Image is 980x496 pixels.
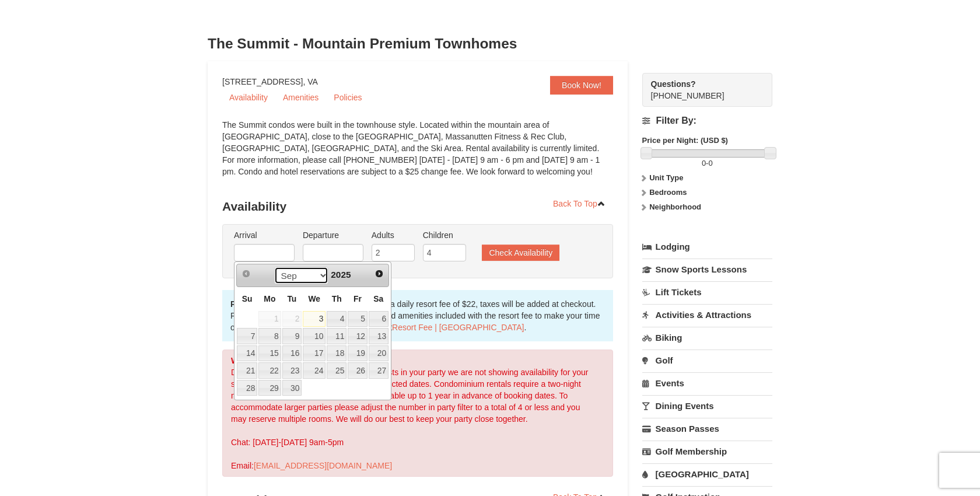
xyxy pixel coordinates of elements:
[550,76,613,95] a: Book Now!
[642,304,772,326] a: Activities & Attractions
[374,269,384,278] span: Next
[303,229,363,241] label: Departure
[369,328,388,344] a: 13
[303,362,325,379] a: 24
[303,328,325,344] a: 10
[231,356,283,365] strong: We are sorry!
[222,290,613,341] div: the nightly rates below include a daily resort fee of $22, taxes will be added at checkout. For m...
[482,244,559,261] button: Check Availability
[423,229,466,241] label: Children
[282,328,302,344] a: 9
[258,380,281,396] a: 29
[287,294,296,303] span: Tuesday
[642,158,772,169] label: -
[642,418,772,439] a: Season Passes
[327,311,346,327] a: 4
[237,328,257,344] a: 7
[348,362,367,379] a: 26
[702,159,706,167] span: 0
[392,323,524,332] a: Resort Fee | [GEOGRAPHIC_DATA]
[258,311,281,327] span: 1
[234,229,295,241] label: Arrival
[258,328,281,344] a: 8
[642,236,772,257] a: Lodging
[327,345,346,362] a: 18
[373,294,383,303] span: Saturday
[242,294,253,303] span: Sunday
[237,362,257,379] a: 21
[649,173,683,182] strong: Unit Type
[222,119,613,189] div: The Summit condos were built in the townhouse style. Located within the mountain area of [GEOGRAP...
[348,311,367,327] a: 5
[353,294,362,303] span: Friday
[372,229,415,241] label: Adults
[651,78,751,100] span: [PHONE_NUMBER]
[238,266,254,282] a: Prev
[348,345,367,362] a: 19
[642,463,772,485] a: [GEOGRAPHIC_DATA]
[327,328,346,344] a: 11
[642,327,772,348] a: Biking
[651,79,696,89] strong: Questions?
[642,441,772,462] a: Golf Membership
[222,195,613,218] h3: Availability
[327,89,369,106] a: Policies
[642,395,772,417] a: Dining Events
[282,311,302,327] span: 2
[282,362,302,379] a: 23
[258,345,281,362] a: 15
[222,350,613,477] div: Due to the dates selected or number of guests in your party we are not showing availability for y...
[242,269,251,278] span: Prev
[642,136,728,145] strong: Price per Night: (USD $)
[222,89,275,106] a: Availability
[258,362,281,379] a: 22
[276,89,325,106] a: Amenities
[308,294,320,303] span: Wednesday
[303,345,325,362] a: 17
[254,461,392,470] a: [EMAIL_ADDRESS][DOMAIN_NAME]
[237,380,257,396] a: 28
[303,311,325,327] a: 3
[327,362,346,379] a: 25
[332,294,342,303] span: Thursday
[649,202,701,211] strong: Neighborhood
[369,362,388,379] a: 27
[237,345,257,362] a: 14
[371,266,387,282] a: Next
[642,372,772,394] a: Events
[348,328,367,344] a: 12
[545,195,613,212] a: Back To Top
[282,380,302,396] a: 30
[642,281,772,303] a: Lift Tickets
[642,116,772,126] h4: Filter By:
[369,311,388,327] a: 6
[369,345,388,362] a: 20
[642,259,772,280] a: Snow Sports Lessons
[230,299,278,309] strong: Please note:
[264,294,275,303] span: Monday
[282,345,302,362] a: 16
[331,270,351,280] span: 2025
[708,159,712,167] span: 0
[208,32,772,55] h3: The Summit - Mountain Premium Townhomes
[642,350,772,371] a: Golf
[649,188,687,197] strong: Bedrooms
